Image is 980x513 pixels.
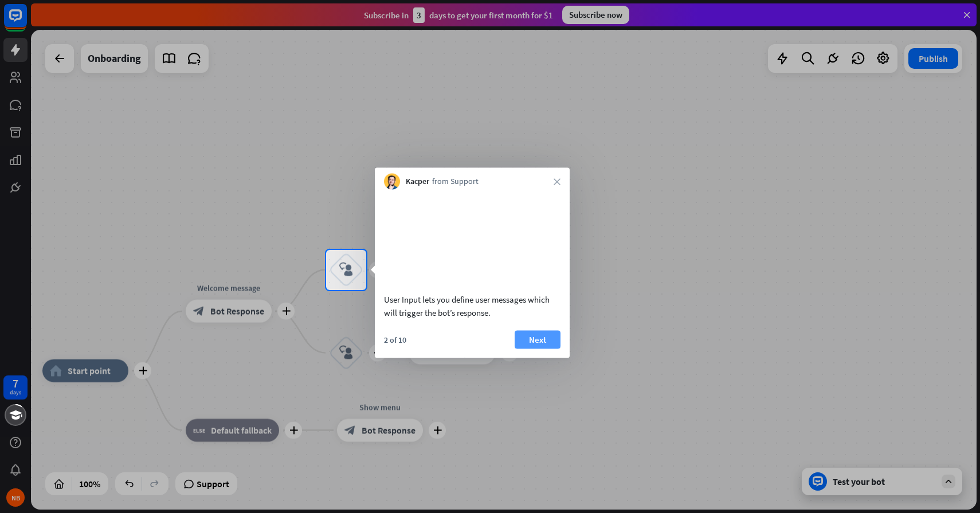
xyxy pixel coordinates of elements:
i: block_user_input [339,263,353,277]
div: 2 of 10 [384,334,406,344]
span: from Support [432,176,479,187]
button: Next [515,330,560,348]
button: Open LiveChat chat widget [9,5,44,39]
div: User Input lets you define user messages which will trigger the bot’s response. [384,292,560,319]
span: Kacper [406,176,429,187]
i: close [554,178,560,185]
